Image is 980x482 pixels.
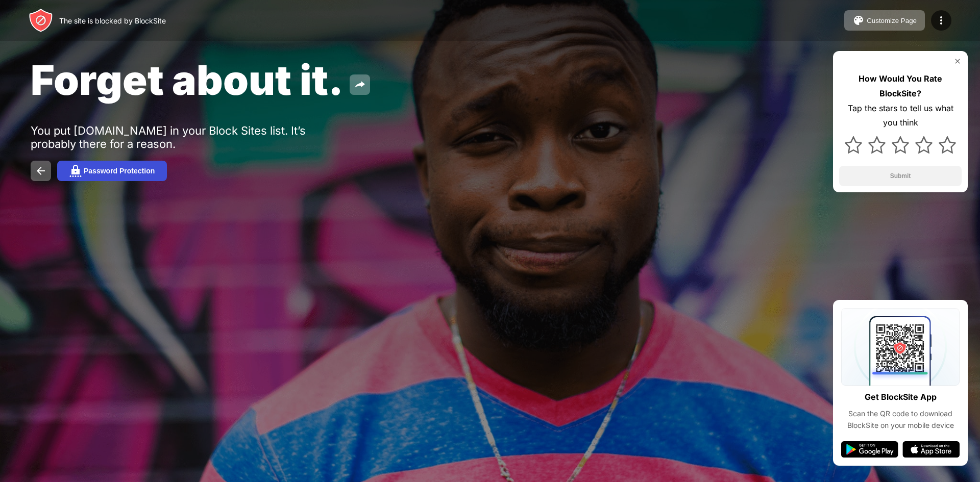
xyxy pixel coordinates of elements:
button: Password Protection [57,161,167,181]
div: Customize Page [867,17,917,24]
img: back.svg [35,165,47,177]
button: Customize Page [844,10,925,31]
img: rate-us-close.svg [953,57,962,65]
div: Password Protection [84,167,155,175]
div: Tap the stars to tell us what you think [839,101,962,131]
img: star.svg [868,136,886,154]
img: star.svg [939,136,956,154]
img: pallet.svg [852,14,865,27]
img: app-store.svg [902,441,960,458]
div: Get BlockSite App [865,390,937,404]
img: password.svg [69,165,82,177]
img: star.svg [892,136,909,154]
img: google-play.svg [841,441,898,458]
span: Forget about it. [31,55,344,105]
div: You put [DOMAIN_NAME] in your Block Sites list. It’s probably there for a reason. [31,124,346,150]
div: The site is blocked by BlockSite [59,16,166,25]
img: star.svg [845,136,862,154]
div: How Would You Rate BlockSite? [839,71,962,101]
img: header-logo.svg [29,8,53,33]
button: Submit [839,166,962,186]
img: star.svg [915,136,933,154]
img: share.svg [354,79,366,91]
div: Scan the QR code to download BlockSite on your mobile device [841,408,960,431]
img: menu-icon.svg [935,14,947,27]
img: qrcode.svg [841,308,960,386]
